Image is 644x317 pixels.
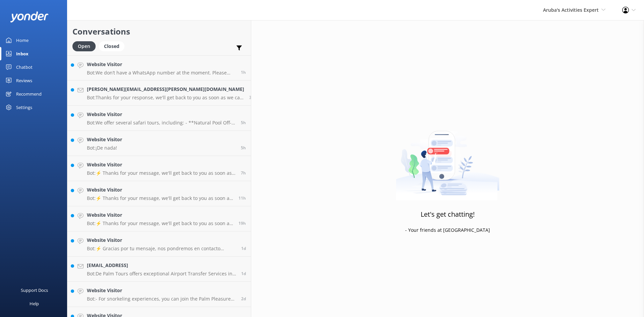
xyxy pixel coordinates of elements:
[87,161,236,168] h4: Website Visitor
[67,55,251,81] a: Website VisitorBot:We don’t have a WhatsApp number at the moment. Please feel free to contact us ...
[87,296,236,302] p: Bot: - For snorkeling experiences, you can join the Palm Pleasure catamaran tours, which offer th...
[72,25,246,38] h2: Conversations
[87,246,236,252] p: Bot: ⚡ Gracias por tu mensaje, nos pondremos en contacto contigo lo antes posible.
[241,296,246,302] span: Oct 03 2025 03:29pm (UTC -04:00) America/Caracas
[241,69,246,75] span: Oct 05 2025 04:31pm (UTC -04:00) America/Caracas
[10,11,49,22] img: yonder-white-logo.png
[16,34,29,47] div: Home
[238,195,246,201] span: Oct 05 2025 07:13am (UTC -04:00) America/Caracas
[30,297,39,310] div: Help
[87,287,236,294] h4: Website Visitor
[67,181,251,206] a: Website VisitorBot:⚡ Thanks for your message, we'll get back to you as soon as we can.11h
[67,231,251,257] a: Website VisitorBot:⚡ Gracias por tu mensaje, nos pondremos en contacto contigo lo antes posible.1d
[67,257,251,282] a: [EMAIL_ADDRESS]Bot:De Palm Tours offers exceptional Airport Transfer Services in [GEOGRAPHIC_DATA...
[241,170,246,176] span: Oct 05 2025 10:44am (UTC -04:00) America/Caracas
[87,220,233,226] p: Bot: ⚡ Thanks for your message, we'll get back to you as soon as we can.
[405,226,490,234] p: - Your friends at [GEOGRAPHIC_DATA]
[16,47,29,60] div: Inbox
[99,42,128,50] a: Closed
[396,117,499,201] img: artwork of a man stealing a conversation from at giant smartphone
[87,170,236,176] p: Bot: ⚡ Thanks for your message, we'll get back to you as soon as we can.
[87,186,233,194] h4: Website Visitor
[543,7,599,13] span: Aruba's Activities Expert
[87,236,236,244] h4: Website Visitor
[241,120,246,125] span: Oct 05 2025 12:48pm (UTC -04:00) America/Caracas
[87,271,236,277] p: Bot: De Palm Tours offers exceptional Airport Transfer Services in [GEOGRAPHIC_DATA], allowing yo...
[72,41,96,51] div: Open
[67,206,251,231] a: Website VisitorBot:⚡ Thanks for your message, we'll get back to you as soon as we can.19h
[67,81,251,106] a: [PERSON_NAME][EMAIL_ADDRESS][PERSON_NAME][DOMAIN_NAME]Bot:Thanks for your response, we'll get bac...
[238,220,246,226] span: Oct 04 2025 10:29pm (UTC -04:00) America/Caracas
[67,282,251,307] a: Website VisitorBot:- For snorkeling experiences, you can join the Palm Pleasure catamaran tours, ...
[87,61,236,68] h4: Website Visitor
[249,95,254,100] span: Oct 05 2025 02:16pm (UTC -04:00) America/Caracas
[16,101,32,114] div: Settings
[87,120,236,126] p: Bot: We offer several safari tours, including: - **Natural Pool Off-Road Safari**: A thrilling je...
[67,106,251,131] a: Website VisitorBot:We offer several safari tours, including: - **Natural Pool Off-Road Safari**: ...
[67,156,251,181] a: Website VisitorBot:⚡ Thanks for your message, we'll get back to you as soon as we can.7h
[421,209,475,220] h3: Let's get chatting!
[87,70,236,76] p: Bot: We don’t have a WhatsApp number at the moment. Please feel free to contact us via email: [EM...
[87,95,244,101] p: Bot: Thanks for your response, we'll get back to you as soon as we can during opening hours.
[72,42,99,50] a: Open
[241,145,246,151] span: Oct 05 2025 12:30pm (UTC -04:00) America/Caracas
[87,136,122,143] h4: Website Visitor
[87,195,233,201] p: Bot: ⚡ Thanks for your message, we'll get back to you as soon as we can.
[67,131,251,156] a: Website VisitorBot:¡De nada!5h
[87,211,233,219] h4: Website Visitor
[99,41,124,51] div: Closed
[87,86,244,93] h4: [PERSON_NAME][EMAIL_ADDRESS][PERSON_NAME][DOMAIN_NAME]
[87,145,122,151] p: Bot: ¡De nada!
[16,60,33,74] div: Chatbot
[241,271,246,276] span: Oct 04 2025 12:41am (UTC -04:00) America/Caracas
[16,74,32,87] div: Reviews
[241,246,246,251] span: Oct 04 2025 07:59am (UTC -04:00) America/Caracas
[87,111,236,118] h4: Website Visitor
[16,87,42,101] div: Recommend
[21,283,48,297] div: Support Docs
[87,262,236,269] h4: [EMAIL_ADDRESS]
